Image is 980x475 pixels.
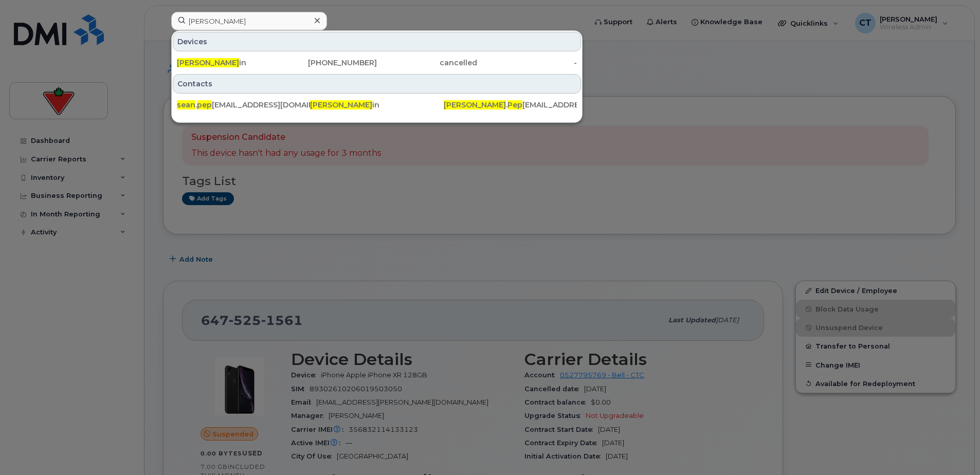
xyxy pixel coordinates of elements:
div: in [177,58,277,68]
div: in [310,100,443,110]
span: [PERSON_NAME] [177,58,239,67]
div: . [EMAIL_ADDRESS][DOMAIN_NAME] [444,100,577,110]
span: [PERSON_NAME] [310,100,372,109]
div: - [477,58,577,68]
div: Contacts [173,74,581,94]
a: [PERSON_NAME]in[PHONE_NUMBER]cancelled- [173,53,581,72]
span: pep [197,100,212,109]
div: [PHONE_NUMBER] [277,58,377,68]
div: cancelled [377,58,477,68]
div: Devices [173,32,581,51]
span: sean [177,100,195,109]
div: . [EMAIL_ADDRESS][DOMAIN_NAME] [177,100,310,110]
a: sean.pep[EMAIL_ADDRESS][DOMAIN_NAME][PERSON_NAME]in[PERSON_NAME].Pep[EMAIL_ADDRESS][DOMAIN_NAME] [173,96,581,114]
span: Pep [507,100,522,109]
span: [PERSON_NAME] [444,100,506,109]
